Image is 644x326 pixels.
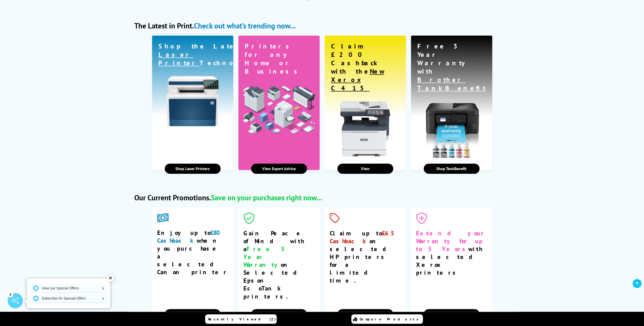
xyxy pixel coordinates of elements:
[245,42,313,75] div: Printers for any Home or Business
[30,284,107,292] a: View our Special Offers
[166,76,219,126] img: laser printers
[416,229,485,253] span: Extend your Warranty for up to 5 Years
[107,274,114,282] div: ✕
[134,21,296,30] div: The Latest in Print.
[251,164,307,174] a: View Expert Advice
[30,294,107,302] a: Subscribe for Special Offers
[331,42,400,92] div: Claim £200 Cashback with the
[331,67,384,92] a: New Xerox C415
[134,193,322,202] div: Our Current Promotions.
[157,213,169,223] img: cash back
[208,317,276,321] span: Recently Viewed (2)
[158,50,200,67] a: Laser Printer
[251,309,307,319] a: Shop Epson EcoTank
[157,229,224,244] span: £80 Cashback
[157,229,228,276] div: Enjoy up to when you purchase a selected Canon printer
[243,245,289,269] span: Free 5 Year Warranty
[8,291,13,297] div: 2
[165,164,221,174] a: Shop Laser Printers
[337,164,393,174] a: View
[330,229,401,284] div: Claim up to on selected HP printers for a limited time.
[416,229,487,276] div: with selected Xerox printers
[211,193,322,202] span: Save on your purchases right now…
[158,42,277,67] div: Shop the Latest in Technology.
[417,75,486,92] a: Brother TankBenefit
[424,164,480,174] a: Shop TankBenefit
[241,84,317,135] img: Expert Advice for the best printers for business and home
[360,317,421,321] span: Compare Products
[330,229,399,245] span: £65 Cashback
[205,314,277,324] a: Recently Viewed (2)
[165,309,221,319] a: Shop Canon Printers
[417,42,486,92] div: Free 3 Year Warranty with
[340,101,390,156] img: Xerox C415 Laser Printer
[194,21,296,30] span: Check out what’s trending now…
[351,314,423,324] a: Compare Products
[421,101,482,161] img: Brother TankBenefit Inktank Printers
[424,309,480,319] a: Shop Xerox Printers
[337,309,393,319] a: Shop HP
[243,229,315,300] div: Gain Peace of Mind with a on Selected Epson EcoTank printers.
